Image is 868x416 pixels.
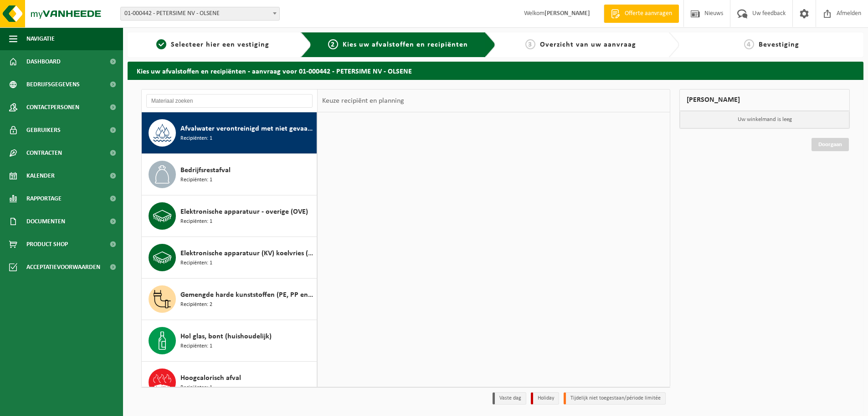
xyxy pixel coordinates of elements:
[180,290,314,300] span: Gemengde harde kunststoffen (PE, PP en PVC), recycleerbaar (industrieel)
[142,195,317,237] button: Elektronische apparatuur - overige (OVE) Recipiënten: 1
[142,279,317,320] button: Gemengde harde kunststoffen (PE, PP en PVC), recycleerbaar (industrieel) Recipiënten: 2
[180,342,212,351] span: Recipiënten: 1
[531,392,559,405] li: Holiday
[142,237,317,279] button: Elektronische apparatuur (KV) koelvries (huishoudelijk) Recipiënten: 1
[180,123,314,134] span: Afvalwater verontreinigd met niet gevaarlijke producten
[180,259,212,268] span: Recipiënten: 1
[26,119,61,142] span: Gebruikers
[142,154,317,195] button: Bedrijfsrestafval Recipiënten: 1
[120,7,280,21] span: 01-000442 - PETERSIME NV - OLSENE
[622,9,674,18] span: Offerte aanvragen
[171,41,269,48] span: Selecteer hier een vestiging
[26,233,68,256] span: Product Shop
[26,164,55,187] span: Kalender
[121,7,279,20] span: 01-000442 - PETERSIME NV - OLSENE
[142,320,317,362] button: Hol glas, bont (huishoudelijk) Recipiënten: 1
[180,373,241,384] span: Hoogcalorisch afval
[759,41,799,48] span: Bevestiging
[318,90,409,112] div: Keuze recipiënt en planning
[26,27,55,50] span: Navigatie
[180,165,231,176] span: Bedrijfsrestafval
[604,5,679,23] a: Offerte aanvragen
[128,62,863,79] h2: Kies uw afvalstoffen en recipiënten - aanvraag voor 01-000442 - PETERSIME NV - OLSENE
[26,256,100,279] span: Acceptatievoorwaarden
[180,300,212,309] span: Recipiënten: 2
[26,142,62,164] span: Contracten
[180,331,272,342] span: Hol glas, bont (huishoudelijk)
[26,187,62,210] span: Rapportage
[679,89,850,111] div: [PERSON_NAME]
[180,248,314,259] span: Elektronische apparatuur (KV) koelvries (huishoudelijk)
[544,10,590,17] strong: [PERSON_NAME]
[146,94,313,108] input: Materiaal zoeken
[180,217,212,226] span: Recipiënten: 1
[744,39,754,49] span: 4
[564,392,666,405] li: Tijdelijk niet toegestaan/période limitée
[680,111,849,128] p: Uw winkelmand is leeg
[142,362,317,403] button: Hoogcalorisch afval Recipiënten: 1
[525,39,535,49] span: 3
[156,39,166,49] span: 1
[180,176,212,184] span: Recipiënten: 1
[26,73,80,96] span: Bedrijfsgegevens
[26,50,61,73] span: Dashboard
[180,384,212,392] span: Recipiënten: 1
[26,96,79,119] span: Contactpersonen
[493,392,526,405] li: Vaste dag
[26,210,65,233] span: Documenten
[5,396,152,416] iframe: chat widget
[343,41,468,48] span: Kies uw afvalstoffen en recipiënten
[540,41,636,48] span: Overzicht van uw aanvraag
[142,112,317,154] button: Afvalwater verontreinigd met niet gevaarlijke producten Recipiënten: 1
[328,39,338,49] span: 2
[180,134,212,143] span: Recipiënten: 1
[180,206,308,217] span: Elektronische apparatuur - overige (OVE)
[812,138,849,151] a: Doorgaan
[132,39,293,50] a: 1Selecteer hier een vestiging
